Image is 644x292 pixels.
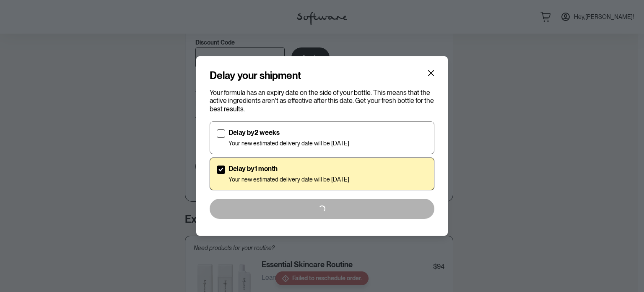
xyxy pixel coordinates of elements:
[229,176,349,183] p: Your new estimated delivery date will be [DATE]
[210,70,301,82] h4: Delay your shipment
[229,140,349,147] p: Your new estimated delivery date will be [DATE]
[229,129,349,137] p: Delay by 2 weeks
[424,66,438,80] button: Close
[210,89,434,113] p: Your formula has an expiry date on the side of your bottle. This means that the active ingredient...
[229,165,349,173] p: Delay by 1 month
